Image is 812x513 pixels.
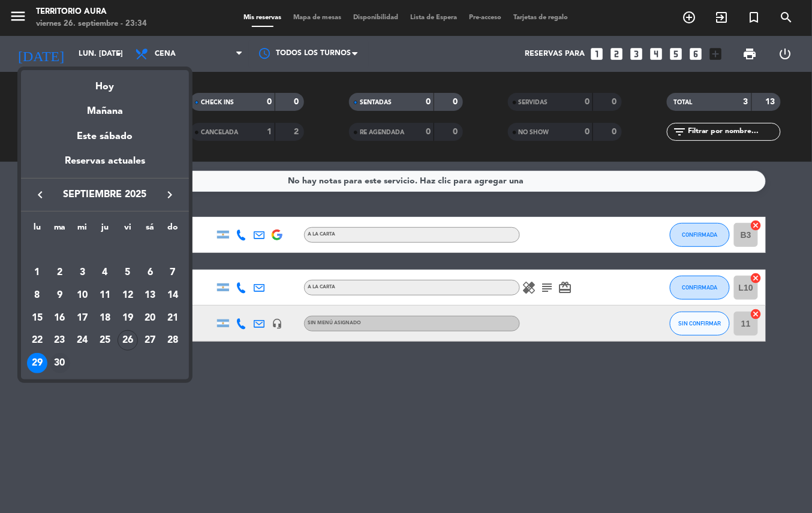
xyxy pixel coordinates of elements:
[72,330,92,351] div: 24
[50,353,70,373] div: 30
[49,352,71,375] td: 30 de septiembre de 2025
[51,187,159,203] span: septiembre 2025
[71,284,94,307] td: 10 de septiembre de 2025
[163,308,183,328] div: 21
[26,284,49,307] td: 8 de septiembre de 2025
[26,329,49,352] td: 22 de septiembre de 2025
[49,221,71,239] th: martes
[118,308,138,328] div: 19
[27,353,47,373] div: 29
[161,329,184,352] td: 28 de septiembre de 2025
[21,120,189,153] div: Este sábado
[95,330,115,351] div: 25
[29,187,51,203] button: keyboard_arrow_left
[95,262,115,283] div: 4
[26,352,49,375] td: 29 de septiembre de 2025
[118,262,138,283] div: 5
[21,95,189,119] div: Mañana
[116,221,139,239] th: viernes
[116,284,139,307] td: 12 de septiembre de 2025
[26,307,49,330] td: 15 de septiembre de 2025
[26,261,49,284] td: 1 de septiembre de 2025
[49,307,71,330] td: 16 de septiembre de 2025
[94,221,116,239] th: jueves
[140,330,160,351] div: 27
[95,308,115,328] div: 18
[27,262,47,283] div: 1
[71,307,94,330] td: 17 de septiembre de 2025
[50,330,70,351] div: 23
[140,285,160,306] div: 13
[139,284,162,307] td: 13 de septiembre de 2025
[140,262,160,283] div: 6
[27,285,47,306] div: 8
[139,221,162,239] th: sábado
[94,261,116,284] td: 4 de septiembre de 2025
[163,285,183,306] div: 14
[49,261,71,284] td: 2 de septiembre de 2025
[71,221,94,239] th: miércoles
[50,308,70,328] div: 16
[116,261,139,284] td: 5 de septiembre de 2025
[161,284,184,307] td: 14 de septiembre de 2025
[49,284,71,307] td: 9 de septiembre de 2025
[163,262,183,283] div: 7
[50,285,70,306] div: 9
[94,329,116,352] td: 25 de septiembre de 2025
[72,285,92,306] div: 10
[21,153,189,178] div: Reservas actuales
[94,307,116,330] td: 18 de septiembre de 2025
[161,307,184,330] td: 21 de septiembre de 2025
[118,330,138,351] div: 26
[71,261,94,284] td: 3 de septiembre de 2025
[50,262,70,283] div: 2
[27,308,47,328] div: 15
[94,284,116,307] td: 11 de septiembre de 2025
[163,188,177,202] i: keyboard_arrow_right
[139,329,162,352] td: 27 de septiembre de 2025
[27,330,47,351] div: 22
[161,261,184,284] td: 7 de septiembre de 2025
[26,239,184,262] td: SEP.
[116,329,139,352] td: 26 de septiembre de 2025
[163,330,183,351] div: 28
[72,308,92,328] div: 17
[72,262,92,283] div: 3
[140,308,160,328] div: 20
[116,307,139,330] td: 19 de septiembre de 2025
[26,221,49,239] th: lunes
[118,285,138,306] div: 12
[49,329,71,352] td: 23 de septiembre de 2025
[33,188,47,202] i: keyboard_arrow_left
[159,187,181,203] button: keyboard_arrow_right
[139,261,162,284] td: 6 de septiembre de 2025
[71,329,94,352] td: 24 de septiembre de 2025
[95,285,115,306] div: 11
[161,221,184,239] th: domingo
[21,70,189,95] div: Hoy
[139,307,162,330] td: 20 de septiembre de 2025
